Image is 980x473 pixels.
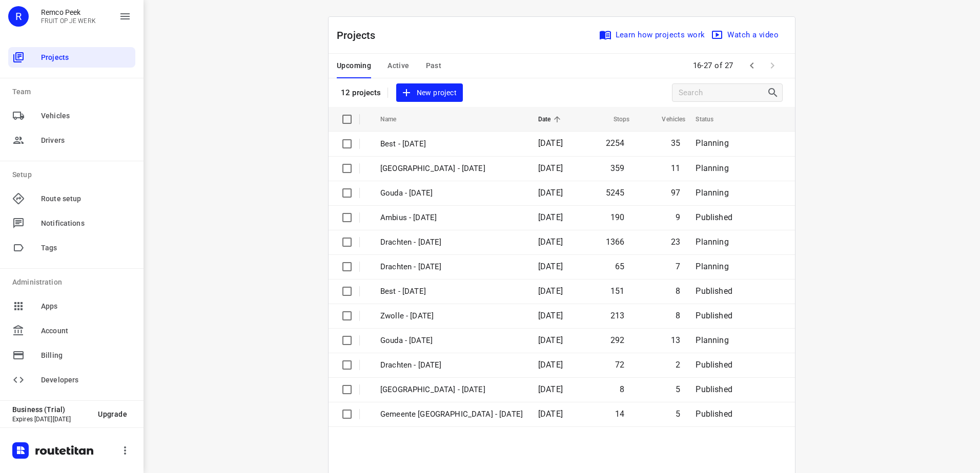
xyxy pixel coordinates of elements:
p: Remco Peek [41,8,96,16]
span: [DATE] [538,384,563,394]
span: Upgrade [98,410,127,418]
span: 72 [615,360,624,370]
input: Search projects [679,85,767,101]
span: 65 [615,262,624,271]
span: Planning [696,188,728,198]
span: Published [696,384,732,394]
span: Planning [696,237,728,247]
span: Vehicles [41,111,131,121]
span: 11 [671,163,680,173]
span: 7 [676,262,680,271]
p: Drachten - Friday [380,261,523,273]
div: Drivers [8,130,135,150]
span: [DATE] [538,311,563,320]
span: 2254 [606,138,625,148]
span: Projects [41,52,131,63]
span: Planning [696,138,728,148]
span: 5 [676,409,680,419]
div: Tags [8,238,135,258]
div: Apps [8,296,135,316]
span: [DATE] [538,360,563,370]
p: Team [12,87,135,97]
span: Name [380,113,410,125]
p: Business (Trial) [12,405,90,414]
span: 190 [610,212,625,222]
span: 35 [671,138,680,148]
span: 5245 [606,188,625,198]
span: 2 [676,360,680,370]
span: Planning [696,163,728,173]
p: Gouda - Monday [380,187,523,199]
span: Published [696,311,732,320]
span: Published [696,212,732,222]
div: Developers [8,370,135,390]
span: Stops [600,113,630,125]
p: Gemeente Rotterdam - Wednesday [380,408,523,420]
span: Billing [41,350,131,361]
span: 1366 [606,237,625,247]
button: New project [396,83,463,102]
p: Administration [12,277,135,288]
div: Account [8,320,135,341]
p: Gouda - Friday [380,335,523,347]
p: Projects [337,28,384,43]
span: Past [426,59,442,72]
span: Account [41,326,131,336]
span: 8 [620,384,624,394]
span: Notifications [41,218,131,229]
span: 16-27 of 27 [689,55,738,77]
span: Upcoming [337,59,371,72]
span: [DATE] [538,163,563,173]
span: Tags [41,243,131,253]
div: Search [767,87,782,99]
span: [DATE] [538,409,563,419]
span: 9 [676,212,680,222]
div: Projects [8,47,135,68]
p: FRUIT OP JE WERK [41,17,96,25]
p: Gemeente Rotterdam - Thursday [380,384,523,396]
span: Published [696,409,732,419]
div: Notifications [8,213,135,233]
div: R [8,6,29,27]
span: 97 [671,188,680,198]
span: [DATE] [538,212,563,222]
p: Best - Friday [380,286,523,297]
span: 359 [610,163,625,173]
span: 14 [615,409,624,419]
span: Previous Page [742,55,762,76]
span: Route setup [41,193,131,204]
p: Drachten - Monday [380,236,523,248]
span: Status [696,113,727,125]
span: Date [538,113,564,125]
span: [DATE] [538,335,563,345]
span: Planning [696,262,728,271]
span: Published [696,286,732,296]
span: [DATE] [538,188,563,198]
span: Drivers [41,135,131,146]
span: 213 [610,311,625,320]
span: [DATE] [538,286,563,296]
span: Next Page [762,55,783,76]
div: Vehicles [8,105,135,126]
span: Vehicles [648,113,685,125]
span: Apps [41,301,131,312]
span: 5 [676,384,680,394]
span: 8 [676,286,680,296]
span: 292 [610,335,625,345]
span: 13 [671,335,680,345]
p: Setup [12,169,135,180]
div: Route setup [8,188,135,209]
p: Zwolle - Friday [380,310,523,322]
div: Billing [8,345,135,365]
span: New project [402,87,457,99]
span: Developers [41,375,131,385]
p: Antwerpen - Monday [380,163,523,175]
span: Active [387,59,409,72]
span: [DATE] [538,262,563,271]
p: Best - Monday [380,138,523,150]
span: Published [696,360,732,370]
p: Expires [DATE][DATE] [12,416,90,423]
span: 8 [676,311,680,320]
span: [DATE] [538,237,563,247]
span: 151 [610,286,625,296]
